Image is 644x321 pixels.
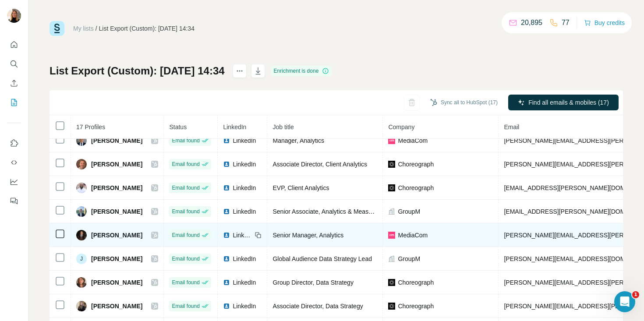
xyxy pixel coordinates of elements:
[562,18,570,28] p: 77
[50,64,225,78] h1: List Export (Custom): [DATE] 14:34
[50,21,64,36] img: Surfe Logo
[272,123,294,131] span: Job title
[223,184,230,191] img: LinkedIn logo
[272,208,391,215] span: Senior Associate, Analytics & Measurement
[76,277,87,288] img: Avatar
[388,123,414,131] span: Company
[76,230,87,240] img: Avatar
[614,291,635,312] iframe: Intercom live chat
[272,184,329,191] span: EVP, Client Analytics
[398,231,428,240] span: MediaCom
[7,135,21,151] button: Use Surfe on LinkedIn
[388,184,395,191] img: company-logo
[233,254,256,263] span: LinkedIn
[398,136,428,145] span: MediaCom
[223,232,230,239] img: LinkedIn logo
[223,208,230,215] img: LinkedIn logo
[76,135,87,146] img: Avatar
[172,255,199,263] span: Email found
[7,193,21,209] button: Feedback
[223,255,230,262] img: LinkedIn logo
[272,255,372,262] span: Global Audience Data Strategy Lead
[272,161,367,168] span: Associate Director, Client Analytics
[233,278,256,287] span: LinkedIn
[7,75,21,91] button: Enrich CSV
[91,183,142,192] span: [PERSON_NAME]
[91,278,142,287] span: [PERSON_NAME]
[91,136,142,145] span: [PERSON_NAME]
[99,24,195,33] div: List Export (Custom): [DATE] 14:34
[7,155,21,170] button: Use Surfe API
[76,301,87,311] img: Avatar
[91,160,142,169] span: [PERSON_NAME]
[508,95,619,110] button: Find all emails & mobiles (17)
[424,96,504,109] button: Sync all to HubSpot (17)
[632,291,639,298] span: 1
[271,66,332,76] div: Enrichment is done
[584,17,625,29] button: Buy credits
[504,123,519,131] span: Email
[388,303,395,310] img: company-logo
[7,37,21,53] button: Quick start
[272,137,324,144] span: Manager, Analytics
[388,137,395,144] img: company-logo
[172,137,199,145] span: Email found
[388,279,395,286] img: company-logo
[76,123,105,131] span: 17 Profiles
[398,278,434,287] span: Choreograph
[398,183,434,192] span: Choreograph
[223,303,230,310] img: LinkedIn logo
[76,183,87,193] img: Avatar
[169,123,187,131] span: Status
[528,98,609,107] span: Find all emails & mobiles (17)
[233,183,256,192] span: LinkedIn
[172,184,199,192] span: Email found
[398,160,434,169] span: Choreograph
[388,161,395,168] img: company-logo
[233,64,247,78] button: actions
[172,279,199,286] span: Email found
[388,232,395,239] img: company-logo
[172,208,199,215] span: Email found
[7,174,21,190] button: Dashboard
[91,231,142,240] span: [PERSON_NAME]
[172,160,199,168] span: Email found
[76,254,87,264] div: J
[223,123,246,131] span: LinkedIn
[233,160,256,169] span: LinkedIn
[223,161,230,168] img: LinkedIn logo
[223,137,230,144] img: LinkedIn logo
[7,56,21,72] button: Search
[233,136,256,145] span: LinkedIn
[91,207,142,216] span: [PERSON_NAME]
[76,206,87,217] img: Avatar
[223,279,230,286] img: LinkedIn logo
[73,25,94,32] a: My lists
[96,24,97,33] li: /
[272,279,353,286] span: Group Director, Data Strategy
[233,302,256,310] span: LinkedIn
[172,231,199,239] span: Email found
[233,231,252,240] span: LinkedIn
[91,254,142,263] span: [PERSON_NAME]
[91,302,142,310] span: [PERSON_NAME]
[76,159,87,169] img: Avatar
[272,232,343,239] span: Senior Manager, Analytics
[521,18,542,28] p: 20,895
[7,95,21,110] button: My lists
[398,207,420,216] span: GroupM
[172,302,199,310] span: Email found
[233,207,256,216] span: LinkedIn
[272,303,363,310] span: Associate Director, Data Strategy
[398,302,434,310] span: Choreograph
[7,9,21,23] img: Avatar
[398,254,420,263] span: GroupM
